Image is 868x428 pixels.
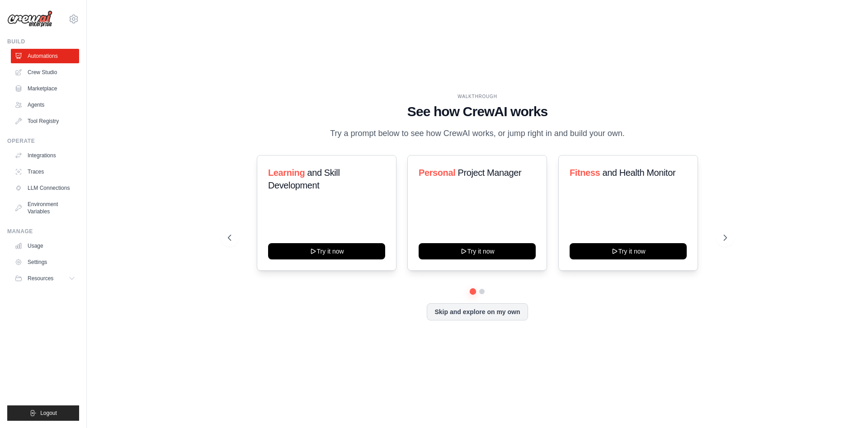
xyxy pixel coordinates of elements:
span: Fitness [570,168,600,178]
a: Crew Studio [11,65,79,80]
div: Build [7,38,79,45]
a: Traces [11,165,79,179]
div: Manage [7,228,79,235]
a: Tool Registry [11,114,79,128]
a: LLM Connections [11,181,79,195]
button: Try it now [419,243,536,259]
a: Agents [11,98,79,112]
a: Automations [11,49,79,63]
span: Resources [28,275,53,282]
div: Operate [7,137,79,145]
div: WALKTHROUGH [228,93,727,100]
a: Settings [11,255,79,269]
button: Logout [7,405,79,421]
img: Logo [7,10,52,28]
button: Try it now [570,243,687,259]
p: Try a prompt below to see how CrewAI works, or jump right in and build your own. [325,127,629,140]
span: Project Manager [458,168,522,178]
button: Skip and explore on my own [427,303,528,320]
a: Marketplace [11,81,79,96]
a: Environment Variables [11,197,79,219]
a: Integrations [11,148,79,163]
span: and Health Monitor [602,168,675,178]
a: Usage [11,239,79,253]
span: Personal [419,168,455,178]
h1: See how CrewAI works [228,103,727,120]
button: Resources [11,271,79,286]
span: Logout [40,409,57,417]
button: Try it now [268,243,385,259]
span: and Skill Development [268,168,340,190]
span: Learning [268,168,305,178]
